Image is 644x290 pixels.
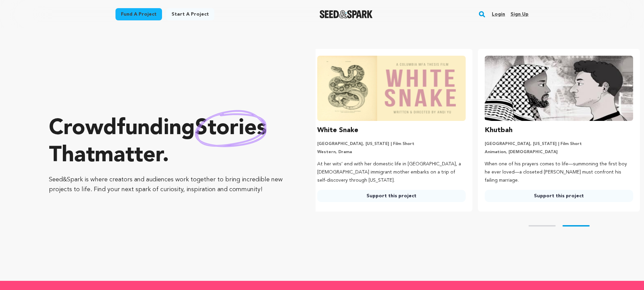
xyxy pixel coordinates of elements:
h3: Khutbah [485,125,513,136]
a: Support this project [485,190,633,202]
a: Sign up [511,9,529,20]
img: hand sketched image [195,110,267,147]
h3: White Snake [317,125,358,136]
p: Animation, [DEMOGRAPHIC_DATA] [485,149,633,155]
p: When one of his prayers comes to life—summoning the first boy he ever loved—a closeted [PERSON_NA... [485,160,633,184]
p: Western, Drama [317,149,466,155]
a: Fund a project [115,8,162,20]
a: Login [492,9,505,20]
span: matter [95,145,162,167]
p: [GEOGRAPHIC_DATA], [US_STATE] | Film Short [485,141,633,147]
a: Seed&Spark Homepage [320,10,373,18]
p: Seed&Spark is where creators and audiences work together to bring incredible new projects to life... [49,175,288,195]
p: At her wits’ end with her domestic life in [GEOGRAPHIC_DATA], a [DEMOGRAPHIC_DATA] immigrant moth... [317,160,466,184]
img: White Snake image [317,56,466,121]
img: Khutbah image [485,56,633,121]
p: [GEOGRAPHIC_DATA], [US_STATE] | Film Short [317,141,466,147]
p: Crowdfunding that . [49,115,288,169]
a: Start a project [166,8,214,20]
img: Seed&Spark Logo Dark Mode [320,10,373,18]
a: Support this project [317,190,466,202]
